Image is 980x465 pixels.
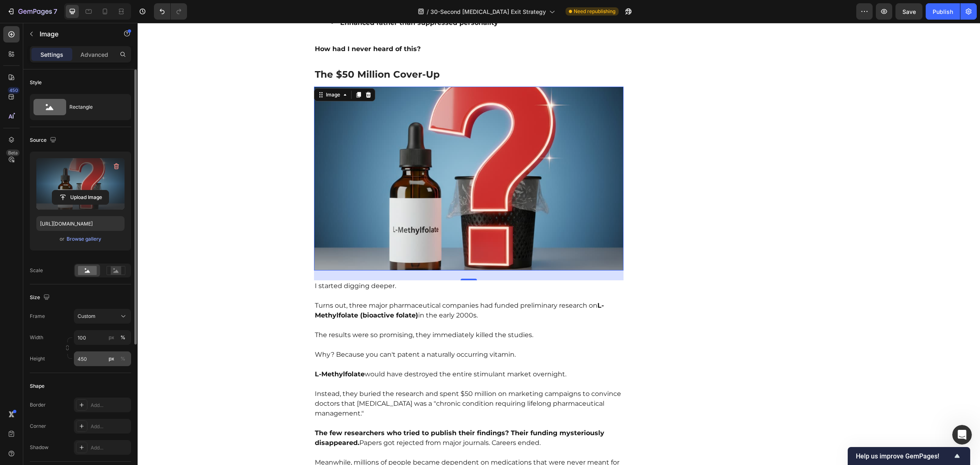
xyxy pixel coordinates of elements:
a: Watch Youtube tutorials [12,150,151,165]
a: Join community [12,165,151,180]
a: ❓Visit Help center [12,135,151,150]
button: Upload Image [52,190,109,205]
button: 7 [3,3,61,20]
div: Add... [91,444,129,452]
img: Profile image for Liam [80,13,96,29]
div: % [120,334,125,341]
p: The results were so promising, they immediately killed the studies. [177,297,486,317]
div: Rectangle [69,98,119,116]
button: Send Feedback [17,219,147,235]
label: Frame [30,313,45,320]
button: % [107,333,116,342]
span: Messages [109,275,137,281]
div: Send us a message [17,103,136,112]
div: Close [140,13,155,28]
p: Hi there, [16,58,147,72]
p: 7 [53,7,57,16]
button: Browse gallery [66,235,102,243]
span: Save [902,8,916,15]
p: Turns out, three major pharmaceutical companies had funded preliminary research on in the early 2... [177,268,486,297]
button: px [118,333,128,342]
span: / [427,7,429,16]
div: Rich Text Editor. Editing area: main [176,257,486,455]
div: Corner [30,423,46,430]
p: I started digging deeper. [177,258,486,268]
input: px% [74,330,131,345]
div: Style [30,79,42,86]
p: Papers got rejected from major journals. Careers ended. [177,396,486,425]
div: Suggest features or report bugs here. [17,207,147,215]
span: 30-Second [MEDICAL_DATA] Exit Strategy [430,7,546,16]
div: Shadow [30,444,49,451]
div: px [109,355,114,362]
button: Messages [82,255,163,288]
button: px [118,354,128,364]
p: would have destroyed the entire stimulant market overnight. [177,337,486,356]
label: Height [30,355,45,362]
div: Border [30,401,46,409]
strong: The few researchers who tried to publish their findings? Their funding mysteriously disappeared. [177,406,467,424]
h2: The $50 Million Cover-Up [176,45,486,59]
img: Profile image for Alice [96,13,112,29]
button: Show survey - Help us improve GemPages! [856,451,962,461]
p: Meanwhile, millions of people became dependent on medications that were never meant for long-term... [177,425,486,454]
div: 450 [8,87,20,94]
span: or [60,234,65,244]
img: Profile image for Adrian [111,13,127,29]
p: Settings [40,50,63,59]
div: Size [30,292,51,303]
p: Why? Because you can't patent a naturally occurring vitamin. [177,317,486,337]
div: Add... [91,423,129,430]
div: Browse gallery [67,235,101,243]
span: Need republishing [574,8,615,15]
div: Source [30,135,58,146]
button: % [107,354,116,364]
div: Beta [6,150,20,156]
iframe: Design area [138,23,980,465]
span: Home [31,275,50,281]
strong: L-Methylfolate [177,347,227,355]
iframe: Intercom live chat [952,425,972,445]
input: https://example.com/image.jpg [36,216,125,231]
p: How can we help? [16,72,147,86]
p: Image [40,29,109,39]
div: Publish [933,7,953,16]
button: Custom [74,309,131,324]
label: Width [30,334,43,341]
img: logo [16,18,64,27]
div: Add... [91,402,129,409]
div: Watch Youtube tutorials [17,153,137,162]
div: We typically reply in under 30 minutes [17,112,136,120]
div: Image [187,68,204,76]
h2: 💡 Share your ideas [17,195,147,203]
div: Scale [30,267,43,274]
input: px% [74,351,131,366]
div: px [109,334,114,341]
div: Undo/Redo [154,3,187,20]
p: Advanced [80,50,108,59]
div: Shape [30,382,45,390]
button: Publish [926,3,960,20]
p: Instead, they buried the research and spent $50 million on marketing campaigns to convince doctor... [177,356,486,396]
span: Help us improve GemPages! [856,452,952,460]
button: Save [895,3,922,20]
div: Send us a messageWe typically reply in under 30 minutes [8,96,155,127]
div: % [120,355,125,362]
span: Custom [78,313,96,320]
div: ❓Visit Help center [17,138,137,147]
img: Alt Image [176,64,486,248]
div: Join community [17,168,137,177]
